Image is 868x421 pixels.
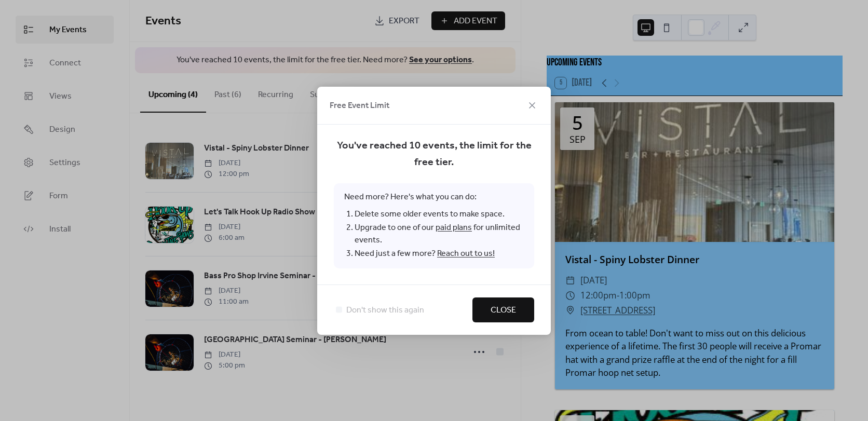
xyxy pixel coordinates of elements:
span: Don't show this again [346,304,424,317]
span: Close [491,304,516,317]
li: Need just a few more? [355,247,524,261]
li: Upgrade to one of our for unlimited events. [355,221,524,247]
button: Close [472,297,534,322]
span: You've reached 10 events, the limit for the free tier. [334,138,534,171]
li: Delete some older events to make space. [355,208,524,221]
a: paid plans [436,220,472,236]
span: Free Event Limit [330,100,389,112]
a: Reach out to us! [437,246,495,262]
span: Need more? Here's what you can do: [334,183,534,268]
